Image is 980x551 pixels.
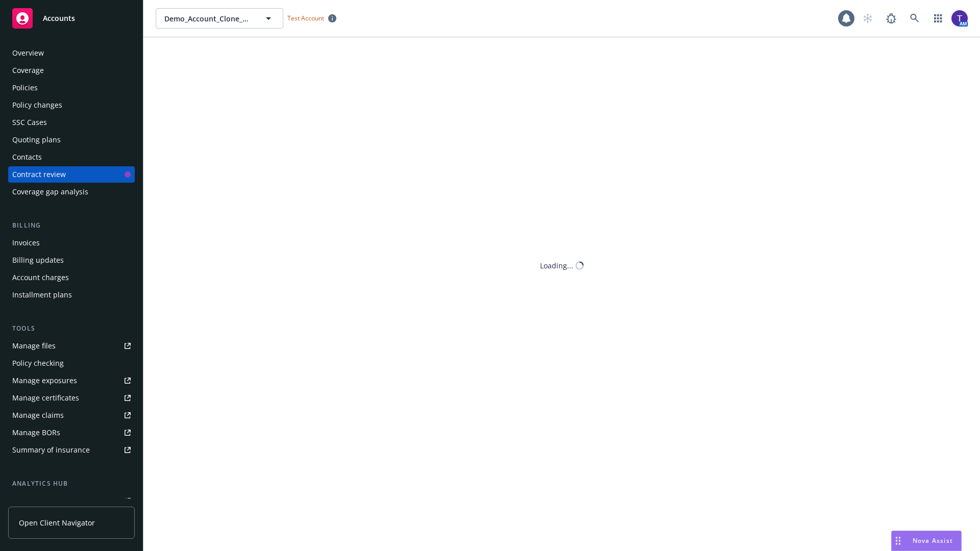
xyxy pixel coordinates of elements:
div: Manage BORs [12,424,60,441]
div: Billing [8,220,135,231]
span: Open Client Navigator [19,517,95,528]
a: Policy checking [8,355,135,371]
div: Drag to move [892,531,904,550]
span: Nova Assist [913,536,953,545]
a: Contacts [8,149,135,165]
a: Overview [8,45,135,61]
div: Policies [12,80,38,96]
div: Summary of insurance [12,442,90,458]
div: Manage claims [12,407,64,423]
a: Account charges [8,269,135,286]
div: Billing updates [12,252,64,268]
span: Test Account [287,14,324,22]
a: Manage claims [8,407,135,423]
a: Invoices [8,235,135,251]
img: photo [951,10,968,27]
a: SSC Cases [8,114,135,131]
div: Contacts [12,149,42,165]
a: Manage exposures [8,372,135,389]
div: Coverage gap analysis [12,184,88,200]
a: Contract review [8,166,135,183]
span: Demo_Account_Clone_QA_CR_Tests_Demo [164,13,253,24]
div: Account charges [12,269,69,286]
div: Manage certificates [12,390,79,406]
div: Invoices [12,235,40,251]
a: Policy changes [8,97,135,113]
div: Policy changes [12,97,62,113]
a: Start snowing [857,8,878,29]
div: Loss summary generator [12,493,97,509]
a: Manage certificates [8,390,135,406]
span: Accounts [43,14,75,22]
div: Coverage [12,62,44,79]
div: Quoting plans [12,132,61,148]
div: Loading... [540,260,573,271]
a: Policies [8,80,135,96]
div: Analytics hub [8,479,135,489]
a: Quoting plans [8,132,135,148]
a: Coverage gap analysis [8,184,135,200]
a: Summary of insurance [8,442,135,458]
button: Nova Assist [891,531,962,551]
div: Installment plans [12,287,72,303]
div: Manage files [12,338,56,354]
a: Manage BORs [8,424,135,441]
div: Manage exposures [12,372,77,389]
div: Tools [8,323,135,334]
a: Coverage [8,62,135,79]
a: Billing updates [8,252,135,268]
div: Policy checking [12,355,64,371]
div: Overview [12,45,44,61]
a: Report a Bug [881,8,901,29]
button: Demo_Account_Clone_QA_CR_Tests_Demo [156,8,283,29]
a: Search [904,8,925,29]
span: Test Account [283,13,340,23]
div: Contract review [12,166,66,183]
a: Accounts [8,4,135,33]
a: Installment plans [8,287,135,303]
a: Switch app [928,8,948,29]
a: Loss summary generator [8,493,135,509]
a: Manage files [8,338,135,354]
div: SSC Cases [12,114,47,131]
